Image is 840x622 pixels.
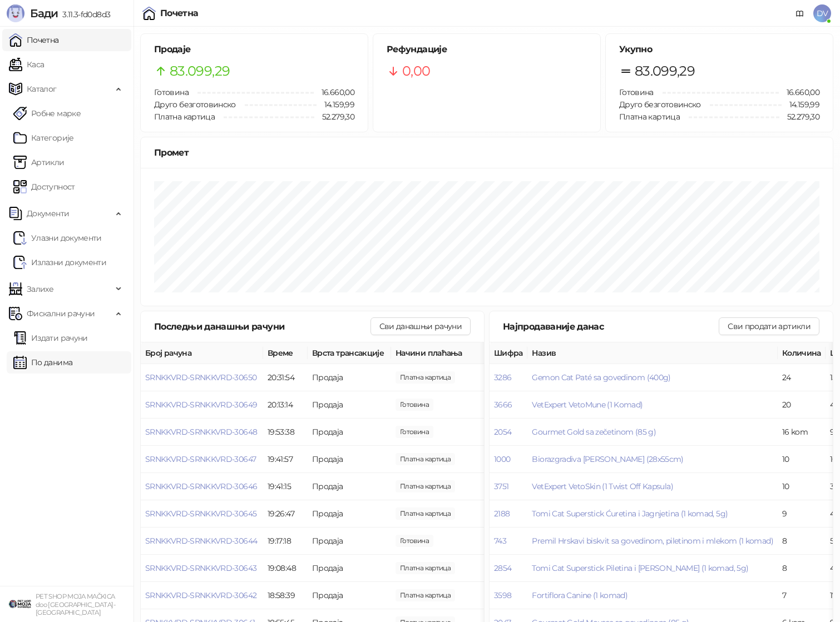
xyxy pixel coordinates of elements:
a: Почетна [9,29,59,51]
a: Документација [791,4,809,22]
span: Друго безготовинско [154,99,236,110]
td: Продаја [308,582,391,609]
span: 2.010,00 [396,426,433,438]
button: Gemon Cat Paté sa govedinom (400g) [532,372,670,382]
span: 749,99 [396,507,455,520]
button: 3751 [494,481,508,491]
th: Начини плаћања [391,342,502,364]
td: 19:17:18 [263,528,308,555]
span: 550,00 [396,399,433,411]
span: Готовина [619,87,654,97]
button: SRNKKVRD-SRNKKVRD-30647 [145,454,256,464]
span: 2.020,00 [396,589,455,601]
div: Последњи данашњи рачуни [154,320,370,334]
td: Продаја [308,364,391,391]
h5: Укупно [619,43,819,56]
td: 18:58:39 [263,582,308,609]
button: 3666 [494,400,512,410]
span: Залихе [27,278,53,300]
td: 9 [778,500,826,528]
button: Gourmet Gold sa zečetinom (85 g) [532,427,656,437]
th: Време [263,342,308,364]
span: 520,00 [396,535,433,547]
td: 19:08:48 [263,555,308,582]
td: 20:13:14 [263,391,308,419]
img: 64x64-companyLogo-9f44b8df-f022-41eb-b7d6-300ad218de09.png [9,593,31,615]
button: Premil Hrskavi biskvit sa govedinom, piletinom i mlekom (1 komad) [532,536,773,546]
span: Готовина [154,87,189,97]
span: Каталог [27,78,57,100]
td: 19:41:15 [263,473,308,500]
span: 1.370,00 [396,562,455,574]
button: 2854 [494,563,511,573]
span: 0,00 [402,61,430,82]
button: Сви продати артикли [719,317,819,335]
button: SRNKKVRD-SRNKKVRD-30645 [145,509,256,519]
span: 52.279,30 [314,111,354,123]
span: 330,00 [396,453,455,465]
button: 3598 [494,590,511,600]
span: 83.099,29 [635,61,695,82]
button: Biorazgradiva [PERSON_NAME] (28x55cm) [532,454,683,464]
div: Најпродаваније данас [503,320,719,334]
td: 20 [778,391,826,419]
td: Продаја [308,500,391,528]
td: 20:31:54 [263,364,308,391]
small: PET SHOP MOJA MAČKICA doo [GEOGRAPHIC_DATA]-[GEOGRAPHIC_DATA] [36,593,115,616]
td: Продаја [308,419,391,446]
th: Назив [527,342,777,364]
a: Каса [9,53,44,76]
button: 2054 [494,427,511,437]
button: SRNKKVRD-SRNKKVRD-30644 [145,536,257,546]
button: VetExpert VetoMune (1 Komad) [532,400,643,410]
button: SRNKKVRD-SRNKKVRD-30642 [145,590,256,600]
span: DV [813,4,831,22]
button: 2188 [494,509,510,519]
div: Почетна [160,9,199,18]
a: Издати рачуни [13,327,88,349]
span: 14.159,99 [782,98,819,111]
td: 10 [778,473,826,500]
span: 83.099,29 [170,61,230,82]
button: Tomi Cat Superstick Ćuretina i Jagnjetina (1 komad, 5g) [532,509,728,519]
button: SRNKKVRD-SRNKKVRD-30648 [145,427,257,437]
td: 19:41:57 [263,446,308,473]
th: Количина [778,342,826,364]
span: Бади [30,7,58,20]
span: 52.279,30 [779,111,819,123]
button: VetExpert VetoSkin (1 Twist Off Kapsula) [532,481,673,491]
td: 19:26:47 [263,500,308,528]
span: Документи [27,202,69,225]
span: Платна картица [619,112,680,122]
span: 16.660,00 [779,86,819,98]
td: 10 [778,446,826,473]
td: 8 [778,528,826,555]
td: Продаја [308,391,391,419]
button: Сви данашњи рачуни [370,317,471,335]
td: 7 [778,582,826,609]
a: Доступност [13,176,75,198]
td: 24 [778,364,826,391]
td: Продаја [308,446,391,473]
td: 8 [778,555,826,582]
span: 3.11.3-fd0d8d3 [58,9,110,19]
span: Фискални рачуни [27,302,95,325]
td: 16 kom [778,419,826,446]
th: Број рачуна [141,342,263,364]
button: SRNKKVRD-SRNKKVRD-30643 [145,563,256,573]
td: 19:53:38 [263,419,308,446]
button: SRNKKVRD-SRNKKVRD-30646 [145,481,257,491]
a: По данима [13,351,72,374]
button: Tomi Cat Superstick Piletina i [PERSON_NAME] (1 komad, 5g) [532,563,748,573]
a: Излазни документи [13,251,106,273]
button: SRNKKVRD-SRNKKVRD-30650 [145,372,256,382]
span: 14.159,99 [317,98,354,111]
